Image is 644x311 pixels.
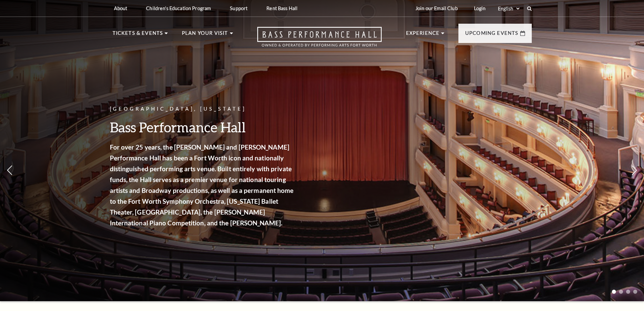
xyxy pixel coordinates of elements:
[182,29,228,41] p: Plan Your Visit
[113,29,163,41] p: Tickets & Events
[110,118,296,136] h3: Bass Performance Hall
[406,29,440,41] p: Experience
[110,143,294,227] strong: For over 25 years, the [PERSON_NAME] and [PERSON_NAME] Performance Hall has been a Fort Worth ico...
[230,5,247,11] p: Support
[266,5,297,11] p: Rent Bass Hall
[465,29,519,41] p: Upcoming Events
[110,105,296,113] p: [GEOGRAPHIC_DATA], [US_STATE]
[114,5,127,11] p: About
[146,5,211,11] p: Children's Education Program
[497,5,521,12] select: Select:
